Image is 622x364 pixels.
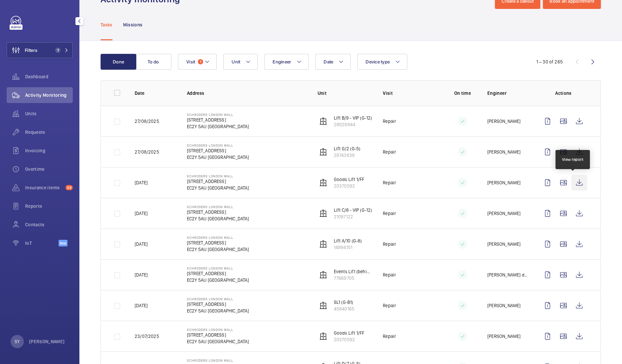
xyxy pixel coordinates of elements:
div: View report [562,157,584,163]
p: Goods Lift 1/FF [334,176,365,183]
span: Visit [186,59,195,64]
span: Beta [59,240,67,246]
p: 45840165 [334,306,354,312]
p: [STREET_ADDRESS] [187,117,249,123]
p: [PERSON_NAME] [487,210,520,217]
span: Filters [25,47,37,54]
p: Address [187,90,307,96]
p: 28743839 [334,152,361,159]
span: Contacts [25,221,73,228]
img: elevator.svg [319,179,327,187]
p: [DATE] [135,272,148,278]
span: Reports [25,203,73,209]
p: [PERSON_NAME] [487,302,520,309]
span: IoT [25,240,59,246]
p: [DATE] [135,241,148,247]
button: To do [136,54,171,70]
p: [PERSON_NAME] [487,241,520,247]
p: Repair [383,210,396,217]
p: Lift G/2 (G-5) [334,145,361,152]
span: Device type [366,59,390,64]
span: 24 [66,185,73,190]
p: [DATE] [135,302,148,309]
p: [STREET_ADDRESS] [187,147,249,154]
p: EC2Y 5AU [GEOGRAPHIC_DATA] [187,277,249,283]
img: elevator.svg [319,209,327,217]
button: Unit [223,54,258,70]
p: [DATE] [135,210,148,217]
p: Goods Lift 1/FF [334,330,365,336]
p: [PERSON_NAME] [487,118,520,125]
p: SL1 (G-B1) [334,299,354,306]
p: SY [15,338,20,345]
p: EC2Y 5AU [GEOGRAPHIC_DATA] [187,154,249,161]
p: EC2Y 5AU [GEOGRAPHIC_DATA] [187,338,249,345]
p: Repair [383,333,396,340]
span: Unit [232,59,240,64]
p: Schroders London Wall [187,205,249,209]
p: EC2Y 5AU [GEOGRAPHIC_DATA] [187,215,249,222]
span: Requests [25,129,73,135]
span: Invoicing [25,147,73,154]
p: 20370592 [334,183,365,189]
span: 1 [198,59,203,64]
div: 1 – 30 of 265 [536,58,563,65]
p: EC2Y 5AU [GEOGRAPHIC_DATA] [187,246,249,253]
p: 14994151 [334,244,362,251]
p: Lift A/10 (G-8) [334,237,362,244]
p: Repair [383,302,396,309]
img: elevator.svg [319,302,327,309]
p: [PERSON_NAME] [29,338,65,345]
p: [STREET_ADDRESS] [187,178,249,185]
p: Schroders London Wall [187,143,249,147]
p: 27/08/2025 [135,118,159,125]
p: Tasks [101,21,112,28]
p: On time [448,90,477,96]
p: [PERSON_NAME] [487,179,520,186]
p: Schroders London Wall [187,113,249,117]
p: [DATE] [135,179,148,186]
span: Activity Monitoring [25,92,73,98]
button: Device type [357,54,407,70]
p: Schroders London Wall [187,236,249,239]
p: Date [135,90,176,96]
span: Engineer [273,59,291,64]
span: Overtime [25,166,73,172]
p: Repair [383,149,396,155]
button: Filters1 [7,42,73,58]
p: Unit [318,90,372,96]
button: Done [101,54,136,70]
span: Date [324,59,333,64]
button: Engineer [264,54,309,70]
p: [PERSON_NAME] [487,149,520,155]
p: Lift C/8 - VIP (G-12) [334,207,372,213]
p: Schroders London Wall [187,174,249,178]
p: [STREET_ADDRESS] [187,209,249,215]
p: [STREET_ADDRESS] [187,301,249,308]
p: Missions [123,21,143,28]
p: 28029944 [334,121,372,128]
img: elevator.svg [319,240,327,248]
span: Units [25,110,73,117]
span: Insurance items [25,184,63,191]
p: [STREET_ADDRESS] [187,239,249,246]
span: Dashboard [25,73,73,80]
p: Repair [383,272,396,278]
p: Lift B/9 - VIP (G-12) [334,115,372,121]
button: Date [315,54,351,70]
p: EC2Y 5AU [GEOGRAPHIC_DATA] [187,185,249,191]
button: Visit1 [178,54,217,70]
img: elevator.svg [319,271,327,279]
img: elevator.svg [319,148,327,156]
p: EC2Y 5AU [GEOGRAPHIC_DATA] [187,308,249,314]
p: Schroders London Wall [187,328,249,332]
p: [PERSON_NAME] [487,333,520,340]
p: EC2Y 5AU [GEOGRAPHIC_DATA] [187,123,249,130]
p: Repair [383,118,396,125]
p: 23/07/2025 [135,333,159,340]
p: 21097122 [334,213,372,220]
p: Actions [540,90,587,96]
p: Repair [383,241,396,247]
p: 27/08/2025 [135,149,159,155]
span: 1 [55,48,61,53]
